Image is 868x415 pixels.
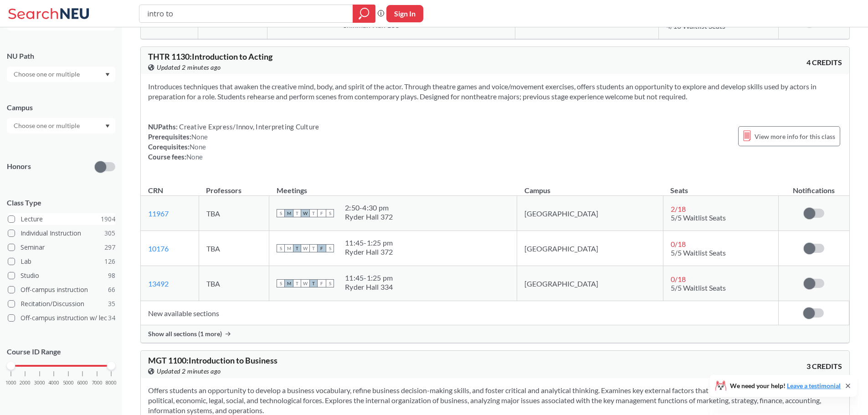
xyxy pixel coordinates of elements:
[7,118,115,133] div: Dropdown arrow
[105,73,110,77] svg: Dropdown arrow
[318,244,326,252] span: F
[326,209,334,217] span: S
[8,213,115,225] label: Lecture
[108,285,115,295] span: 66
[148,209,169,218] a: 11967
[386,5,423,22] button: Sign In
[345,273,393,282] div: 11:45 - 1:25 pm
[293,279,301,287] span: T
[199,266,269,301] td: TBA
[309,244,318,252] span: T
[105,124,110,128] svg: Dropdown arrow
[663,176,778,196] th: Seats
[7,51,115,61] div: NU Path
[157,62,221,72] span: Updated 2 minutes ago
[517,231,663,266] td: [GEOGRAPHIC_DATA]
[7,67,115,82] div: Dropdown arrow
[345,282,393,292] div: Ryder Hall 334
[148,51,272,61] span: THTR 1130 : Introduction to Acting
[20,380,31,385] span: 2000
[7,198,115,208] span: Class Type
[318,279,326,287] span: F
[318,209,326,217] span: F
[730,383,841,389] span: We need your help!
[309,209,318,217] span: T
[359,7,370,20] svg: magnifying glass
[345,212,393,221] div: Ryder Hall 372
[8,227,115,239] label: Individual Instruction
[293,209,301,217] span: T
[148,122,319,162] div: NUPaths: Prerequisites: Corequisites: Course fees:
[309,279,318,287] span: T
[326,244,334,252] span: S
[108,299,115,309] span: 35
[157,366,221,376] span: Updated 2 minutes ago
[146,6,346,21] input: Class, professor, course number, "phrase"
[9,69,86,80] input: Choose one or multiple
[7,102,115,113] div: Campus
[101,214,115,224] span: 1904
[148,82,842,102] section: Introduces techniques that awaken the creative mind, body, and spirit of the actor. Through theat...
[5,380,16,385] span: 1000
[8,312,115,324] label: Off-campus instruction w/ lec
[178,123,319,131] span: Creative Express/Innov, Interpreting Culture
[141,301,778,325] td: New available sections
[671,240,686,248] span: 0 / 18
[671,275,686,283] span: 0 / 18
[106,380,117,385] span: 8000
[108,271,115,281] span: 98
[199,231,269,266] td: TBA
[148,244,169,253] a: 10176
[190,143,206,151] span: None
[7,347,115,357] p: Course ID Range
[9,120,86,131] input: Choose one or multiple
[293,244,301,252] span: T
[8,256,115,267] label: Lab
[104,228,115,238] span: 305
[48,380,59,385] span: 4000
[301,279,309,287] span: W
[285,244,293,252] span: M
[7,161,31,172] p: Honors
[34,380,45,385] span: 3000
[806,361,842,371] span: 3 CREDITS
[671,213,726,222] span: 5/5 Waitlist Seats
[277,244,285,252] span: S
[63,380,74,385] span: 5000
[806,57,842,67] span: 4 CREDITS
[77,380,88,385] span: 6000
[104,242,115,252] span: 297
[345,238,393,247] div: 11:45 - 1:25 pm
[671,205,686,213] span: 2 / 18
[141,325,849,343] div: Show all sections (1 more)
[301,244,309,252] span: W
[186,153,203,161] span: None
[345,203,393,212] div: 2:50 - 4:30 pm
[148,330,222,338] span: Show all sections (1 more)
[148,185,163,195] div: CRN
[277,209,285,217] span: S
[104,256,115,266] span: 126
[199,176,269,196] th: Professors
[671,248,726,257] span: 5/5 Waitlist Seats
[517,266,663,301] td: [GEOGRAPHIC_DATA]
[671,283,726,292] span: 5/5 Waitlist Seats
[8,241,115,253] label: Seminar
[8,284,115,296] label: Off-campus instruction
[199,196,269,231] td: TBA
[108,313,115,323] span: 34
[778,176,849,196] th: Notifications
[285,279,293,287] span: M
[191,133,208,141] span: None
[301,209,309,217] span: W
[148,355,277,365] span: MGT 1100 : Introduction to Business
[326,279,334,287] span: S
[148,279,169,288] a: 13492
[277,279,285,287] span: S
[285,209,293,217] span: M
[353,5,375,23] div: magnifying glass
[8,298,115,310] label: Recitation/Discussion
[345,247,393,256] div: Ryder Hall 372
[269,176,517,196] th: Meetings
[517,196,663,231] td: [GEOGRAPHIC_DATA]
